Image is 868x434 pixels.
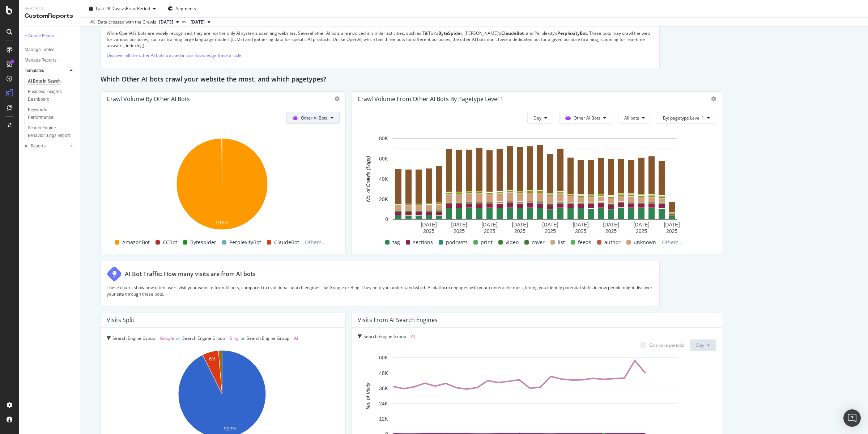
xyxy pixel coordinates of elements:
[101,6,660,68] div: Discover the most common AI bots beyond OpenAIWhile OpenAI’s bots are widely recognized, they are...
[558,238,565,247] span: list
[182,335,225,341] span: Search Engine Group
[209,356,216,362] text: 6%
[481,238,493,247] span: print
[28,106,75,121] a: Keywords Performance
[379,156,388,162] text: 60K
[247,335,289,341] span: Search Engine Group
[527,112,553,124] button: Day
[230,335,239,341] span: Bing
[423,228,434,234] text: 2025
[286,112,340,124] button: Other AI Bots
[25,142,68,150] a: All Reports
[545,228,556,234] text: 2025
[501,30,524,36] strong: ClaudeBot
[532,238,545,247] span: cover
[96,5,122,12] span: Last 28 Days
[454,228,465,234] text: 2025
[25,12,74,20] div: CustomReports
[190,238,216,247] span: Bytespider
[25,142,46,150] div: All Reports
[101,91,346,254] div: Crawl Volume by Other AI BotsOther AI BotsA chart.AmazonBotCCBotBytespiderPerplexityBotClaudeBotO...
[573,221,588,227] text: [DATE]
[101,74,848,85] div: Which Other AI bots crawl your website the most, and which pagetypes?
[413,238,433,247] span: sections
[379,401,388,406] text: 24K
[122,238,150,247] span: AmazonBot
[379,370,388,376] text: 48K
[86,3,159,14] button: Last 28 DaysvsPrev. Period
[603,221,619,227] text: [DATE]
[514,228,526,234] text: 2025
[25,6,74,12] div: Reports
[25,57,75,64] a: Manage Reports
[28,88,69,103] div: Business Insights Dashboard
[385,216,388,222] text: 0
[451,221,467,227] text: [DATE]
[274,238,299,247] span: ClaudeBot
[578,238,591,247] span: feeds
[657,112,716,124] button: By: pagetype Level 1
[542,221,558,227] text: [DATE]
[358,316,438,324] div: Visits from AI Search Engines
[379,355,388,360] text: 60K
[28,88,75,103] a: Business Insights Dashboard
[379,196,388,202] text: 20K
[663,115,704,121] span: By: pagetype Level 1
[294,335,298,341] span: AI
[636,228,647,234] text: 2025
[506,238,519,247] span: video
[165,3,199,14] button: Segments
[25,46,54,54] div: Manage Tables
[101,260,660,306] div: AI Bot Traffic: How many visits are from AI botsThese charts show how often users visit your webs...
[379,385,388,391] text: 36K
[28,124,75,139] a: Search Engine Behavior: Logs Report
[618,112,651,124] button: All bots
[112,335,155,341] span: Search Engine Group
[574,115,600,121] span: Other AI Bots
[843,409,861,427] div: Open Intercom Messenger
[25,32,55,40] div: + Create Report
[358,95,503,103] div: Crawl Volume from Other AI Bots by pagetype Level 1
[696,342,704,348] span: Day
[575,228,586,234] text: 2025
[605,228,617,234] text: 2025
[407,333,410,339] span: =
[28,124,71,139] div: Search Engine Behavior: Logs Report
[176,5,196,12] span: Segments
[125,270,256,278] div: AI Bot Traffic: How many visits are from AI bots
[352,91,722,254] div: Crawl Volume from Other AI Bots by pagetype Level 1DayOther AI BotsAll botsBy: pagetype Level 1A ...
[659,238,686,247] span: Others...
[365,156,371,202] text: No. of Crawls (Logs)
[156,18,182,26] button: [DATE]
[481,221,497,227] text: [DATE]
[101,74,326,85] h2: Which Other AI bots crawl your website the most, and which pagetypes?
[690,339,716,351] button: Day
[156,335,159,341] span: =
[365,383,371,409] text: No. of Visits
[188,18,213,26] button: [DATE]
[191,19,205,25] span: 2025 Aug. 12th
[28,78,75,85] a: AI Bots in Search
[216,220,229,225] text: 99.8%
[176,335,180,341] span: or
[559,112,612,124] button: Other AI Bots
[107,284,654,297] p: These charts show how often users visit your website from AI bots, compared to traditional search...
[28,106,68,121] div: Keywords Performance
[484,228,495,234] text: 2025
[624,115,639,121] span: All bots
[358,135,712,236] div: A chart.
[25,67,44,75] div: Templates
[301,115,328,121] span: Other AI Bots
[438,30,462,36] strong: ByteSpider
[25,57,56,64] div: Manage Reports
[664,221,680,227] text: [DATE]
[446,238,468,247] span: podcasts
[25,67,68,75] a: Templates
[392,238,400,247] span: tag
[604,238,621,247] span: author
[159,19,173,25] span: 2025 Sep. 2nd
[633,221,649,227] text: [DATE]
[302,238,329,247] span: Others...
[226,335,229,341] span: =
[379,176,388,181] text: 40K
